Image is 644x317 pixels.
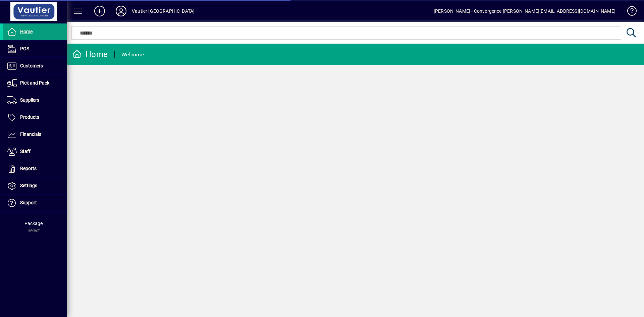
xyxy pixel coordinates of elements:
[20,131,41,137] span: Financials
[20,166,37,171] span: Reports
[20,183,37,188] span: Settings
[110,5,132,17] button: Profile
[24,221,43,226] span: Package
[3,58,67,74] a: Customers
[3,126,67,143] a: Financials
[3,177,67,194] a: Settings
[3,109,67,126] a: Products
[121,49,144,60] div: Welcome
[434,6,615,16] div: [PERSON_NAME] - Convergence [PERSON_NAME][EMAIL_ADDRESS][DOMAIN_NAME]
[89,5,110,17] button: Add
[3,160,67,177] a: Reports
[3,75,67,92] a: Pick and Pack
[622,1,636,23] a: Knowledge Base
[20,80,49,86] span: Pick and Pack
[20,200,37,205] span: Support
[3,92,67,109] a: Suppliers
[3,143,67,160] a: Staff
[3,195,67,211] a: Support
[3,41,67,57] a: POS
[72,49,108,60] div: Home
[20,114,39,120] span: Products
[20,63,43,68] span: Customers
[20,97,39,103] span: Suppliers
[132,6,195,16] div: Vautier [GEOGRAPHIC_DATA]
[20,46,29,51] span: POS
[20,29,33,34] span: Home
[20,149,31,154] span: Staff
